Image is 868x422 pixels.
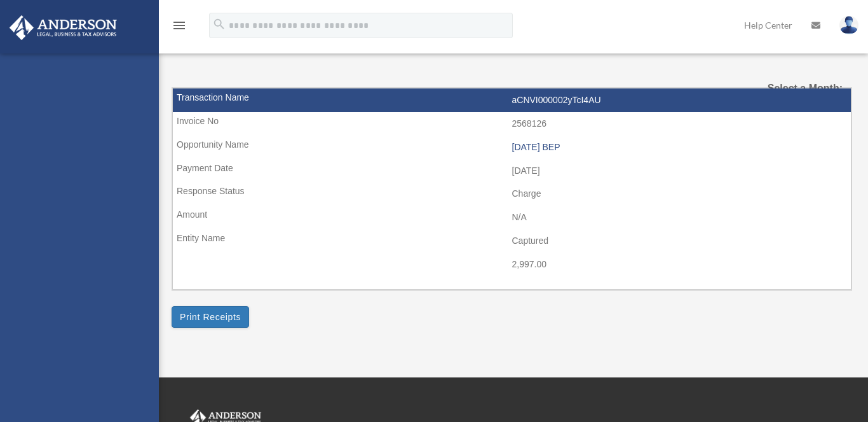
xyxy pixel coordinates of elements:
td: [DATE] [173,159,851,183]
i: search [212,17,226,31]
td: Charge [173,182,851,206]
label: Select a Month: [749,80,843,97]
button: Print Receipts [172,306,249,328]
img: Anderson Advisors Platinum Portal [6,15,121,40]
div: [DATE] BEP [512,142,845,153]
td: Captured [173,229,851,253]
a: menu [172,22,187,33]
i: menu [172,18,187,33]
td: 2,997.00 [173,253,851,277]
img: User Pic [839,16,858,34]
td: 2568126 [173,112,851,136]
td: aCNVI000002yTcI4AU [173,88,851,113]
td: N/A [173,206,851,230]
